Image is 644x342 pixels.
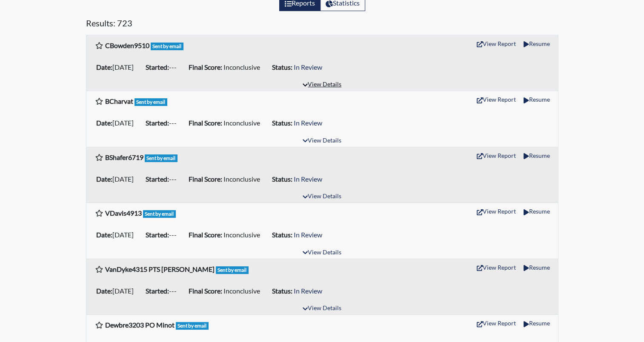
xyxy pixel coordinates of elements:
b: Date: [96,63,112,71]
button: Resume [520,37,553,50]
span: Sent by email [143,210,176,218]
button: View Report [473,149,520,162]
span: In Review [294,231,322,239]
li: [DATE] [93,228,142,242]
li: [DATE] [93,60,142,74]
b: Status: [272,231,292,239]
li: --- [142,172,185,186]
li: [DATE] [93,172,142,186]
span: Sent by email [145,154,178,162]
span: Inconclusive [223,119,260,127]
b: Date: [96,175,112,183]
button: View Report [473,316,520,330]
h5: Results: 723 [86,18,558,31]
span: In Review [294,175,322,183]
span: Sent by email [135,98,168,106]
b: Final Score: [189,119,222,127]
b: BCharvat [105,97,133,105]
b: Final Score: [189,231,222,239]
b: Final Score: [189,175,222,183]
li: --- [142,284,185,298]
button: View Details [299,247,345,259]
button: Resume [520,205,553,218]
b: Started: [146,175,169,183]
b: Started: [146,119,169,127]
button: View Report [473,261,520,274]
button: View Details [299,79,345,91]
b: Date: [96,231,112,239]
button: Resume [520,261,553,274]
button: View Report [473,93,520,106]
b: VanDyke4315 PTS [PERSON_NAME] [105,265,215,273]
span: In Review [294,287,322,295]
li: --- [142,60,185,74]
button: View Details [299,135,345,147]
span: Inconclusive [223,63,260,71]
b: Status: [272,63,292,71]
b: Date: [96,287,112,295]
li: [DATE] [93,284,142,298]
b: Final Score: [189,287,222,295]
button: View Details [299,303,345,314]
span: Sent by email [216,266,249,274]
button: Resume [520,93,553,106]
b: Started: [146,231,169,239]
b: Status: [272,119,292,127]
li: [DATE] [93,116,142,130]
li: --- [142,116,185,130]
b: BShafer6719 [105,153,143,161]
b: CBowden9510 [105,41,149,49]
button: View Report [473,205,520,218]
button: View Details [299,191,345,202]
span: In Review [294,63,322,71]
span: Sent by email [151,43,184,50]
b: VDavis4913 [105,209,142,217]
span: Sent by email [176,322,209,330]
button: View Report [473,37,520,50]
b: Dewbre3203 PO Minot [105,321,175,329]
span: Inconclusive [223,231,260,239]
button: Resume [520,316,553,330]
button: Resume [520,149,553,162]
b: Status: [272,175,292,183]
span: Inconclusive [223,175,260,183]
b: Final Score: [189,63,222,71]
b: Started: [146,287,169,295]
b: Status: [272,287,292,295]
li: --- [142,228,185,242]
b: Started: [146,63,169,71]
span: Inconclusive [223,287,260,295]
b: Date: [96,119,112,127]
span: In Review [294,119,322,127]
